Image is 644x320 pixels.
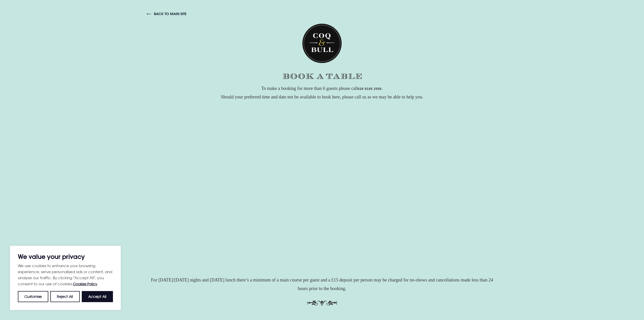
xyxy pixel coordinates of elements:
button: Customise [18,291,48,302]
img: Coq & Bull [302,24,342,63]
p: For [DATE]/[DATE] nights and [DATE] lunch there’s a minimum of a main course per guest and a £15 ... [146,276,498,293]
a: Cookies Policy [73,282,97,286]
p: We use cookies to enhance your browsing experience, serve personalised ads or content, and analys... [18,263,113,287]
a: back to main site [147,12,186,16]
div: We value your privacy [10,246,121,310]
a: 028 9185 2500 [358,87,382,91]
img: Book a table [283,74,362,79]
button: Reject All [50,291,79,302]
p: We value your privacy [18,254,113,260]
p: To make a booking for more than 6 guests please call . Should your preferred time and date not be... [146,84,498,101]
button: Accept All [82,291,113,302]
